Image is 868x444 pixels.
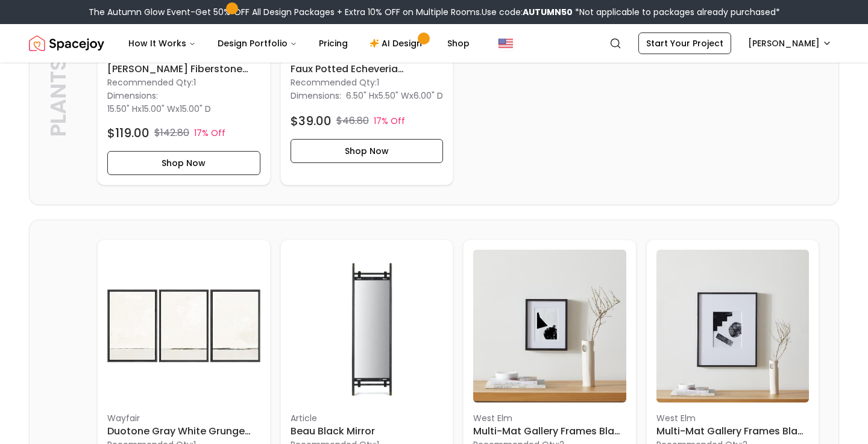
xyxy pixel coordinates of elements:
[656,412,810,424] p: West Elm
[291,88,341,103] p: Dimensions:
[291,76,444,88] p: Recommended Qty: 1
[360,31,435,55] a: AI Design
[291,139,444,163] button: Shop Now
[119,31,206,55] button: How It Works
[194,127,225,139] p: 17% Off
[309,31,357,55] a: Pricing
[291,412,444,424] p: Article
[523,6,573,18] b: AUTUMN50
[29,31,104,55] a: Spacejoy
[498,36,513,51] img: United States
[107,76,260,88] p: Recommended Qty: 1
[180,103,211,115] span: 15.00" D
[438,31,479,55] a: Shop
[107,103,211,115] p: x x
[473,412,626,424] p: West Elm
[107,103,137,115] span: 15.50" H
[107,125,149,141] h4: $119.00
[482,6,573,18] span: Use code:
[29,31,104,55] img: Spacejoy Logo
[346,90,374,102] span: 6.50" H
[107,250,260,402] img: Duotone Gray White Grunge Pastel Landscape 2 image
[291,424,444,439] h6: Beau Black Mirror
[89,6,780,18] div: The Autumn Glow Event-Get 50% OFF All Design Packages + Extra 10% OFF on Multiple Rooms.
[107,412,260,424] p: Wayfair
[107,62,260,76] h6: [PERSON_NAME] Fiberstone IndoorOutdoor Planter Taup
[291,62,444,76] h6: Faux Potted Echeveria Succulent Plant
[741,32,839,54] button: [PERSON_NAME]
[119,31,479,55] nav: Main
[142,103,175,115] span: 15.00" W
[473,250,626,402] img: Multi-Mat Gallery Frames Black 8x10 image
[336,114,369,128] p: $46.80
[29,24,839,63] nav: Global
[291,250,444,402] img: Beau Black Mirror image
[638,32,731,54] a: Start Your Project
[379,90,409,102] span: 5.50" W
[208,31,307,55] button: Design Portfolio
[154,126,189,140] p: $142.80
[414,90,443,102] span: 6.00" D
[291,113,332,129] h4: $39.00
[107,151,260,175] button: Shop Now
[374,115,405,127] p: 17% Off
[107,424,260,439] h6: Duotone Gray White Grunge Pastel Landscape 2
[656,250,810,402] img: Multi-Mat Gallery Frames Black 16x20 image
[107,88,158,103] p: Dimensions:
[473,424,626,439] h6: Multi-Mat Gallery Frames Black 8x10
[346,90,443,102] p: x x
[573,6,780,18] span: *Not applicable to packages already purchased*
[656,424,810,439] h6: Multi-Mat Gallery Frames Black 16x20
